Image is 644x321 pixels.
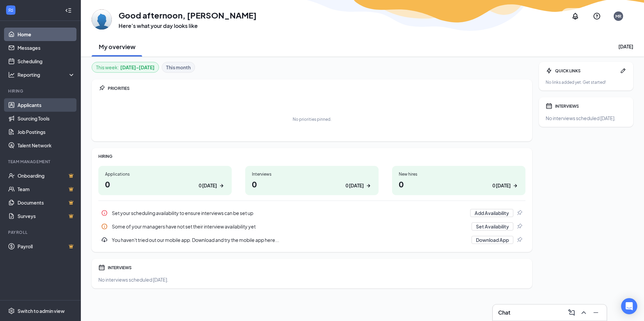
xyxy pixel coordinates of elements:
[245,166,379,195] a: Interviews00 [DATE]ArrowRight
[119,22,257,30] h3: Here’s what your day looks like
[571,12,579,20] svg: Notifications
[112,210,466,216] div: Set your scheduling availability to ensure interviews can be set up
[620,67,626,74] svg: Pen
[98,233,525,247] a: DownloadYou haven't tried out our mobile app. Download and try the mobile app here...Download AppPin
[621,298,637,314] div: Open Intercom Messenger
[119,9,257,21] h1: Good afternoon, [PERSON_NAME]
[8,71,15,78] svg: Analysis
[8,88,74,94] div: Hiring
[568,309,576,317] svg: ComposeMessage
[65,7,72,14] svg: Collapse
[546,67,552,74] svg: Bolt
[96,64,155,71] div: This week :
[590,307,601,318] button: Minimize
[516,237,523,243] svg: Pin
[472,222,513,230] button: Set Availability
[18,196,75,209] a: DocumentsCrown
[512,182,519,189] svg: ArrowRight
[98,264,105,271] svg: Calendar
[7,7,14,13] svg: WorkstreamLogo
[252,171,372,177] div: Interviews
[166,64,191,71] b: This month
[98,233,525,247] div: You haven't tried out our mobile app. Download and try the mobile app here...
[18,308,65,314] div: Switch to admin view
[105,171,225,177] div: Applications
[18,240,75,253] a: PayrollCrown
[101,237,108,243] svg: Download
[399,171,519,177] div: New hires
[18,209,75,223] a: SurveysCrown
[498,309,510,316] h3: Chat
[470,209,513,217] button: Add Availability
[293,116,331,122] div: No priorities pinned.
[120,64,155,71] b: [DATE] - [DATE]
[218,182,225,189] svg: ArrowRight
[98,206,525,220] div: Set your scheduling availability to ensure interviews can be set up
[18,169,75,182] a: OnboardingCrown
[546,79,626,85] div: No links added yet. Get started!
[101,223,108,230] svg: Info
[618,43,633,50] div: [DATE]
[18,71,75,78] div: Reporting
[615,13,621,19] div: MR
[8,308,15,314] svg: Settings
[18,55,75,68] a: Scheduling
[516,210,523,216] svg: Pin
[252,178,372,190] h1: 0
[399,178,519,190] h1: 0
[112,237,468,243] div: You haven't tried out our mobile app. Download and try the mobile app here...
[578,307,589,318] button: ChevronUp
[392,166,525,195] a: New hires00 [DATE]ArrowRight
[98,220,525,233] div: Some of your managers have not set their interview availability yet
[18,182,75,196] a: TeamCrown
[516,223,523,230] svg: Pin
[108,85,525,91] div: PRIORITIES
[472,236,513,244] button: Download App
[98,153,525,159] div: HIRING
[365,182,372,189] svg: ArrowRight
[98,220,525,233] a: InfoSome of your managers have not set their interview availability yetSet AvailabilityPin
[580,309,588,317] svg: ChevronUp
[98,85,105,92] svg: Pin
[112,223,468,230] div: Some of your managers have not set their interview availability yet
[492,182,511,189] div: 0 [DATE]
[98,276,525,283] div: No interviews scheduled [DATE].
[18,125,75,139] a: Job Postings
[566,307,577,318] button: ComposeMessage
[346,182,364,189] div: 0 [DATE]
[546,103,552,109] svg: Calendar
[593,12,601,20] svg: QuestionInfo
[555,103,626,109] div: INTERVIEWS
[18,98,75,112] a: Applicants
[98,206,525,220] a: InfoSet your scheduling availability to ensure interviews can be set upAdd AvailabilityPin
[199,182,217,189] div: 0 [DATE]
[18,41,75,55] a: Messages
[92,9,112,30] img: Mandy Rivas
[18,28,75,41] a: Home
[8,159,74,165] div: Team Management
[99,42,135,51] h2: My overview
[108,265,525,271] div: INTERVIEWS
[592,309,600,317] svg: Minimize
[546,115,626,121] div: No interviews scheduled [DATE].
[18,112,75,125] a: Sourcing Tools
[101,210,108,216] svg: Info
[8,229,74,235] div: Payroll
[98,166,232,195] a: Applications00 [DATE]ArrowRight
[18,139,75,152] a: Talent Network
[555,68,617,74] div: QUICK LINKS
[105,178,225,190] h1: 0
